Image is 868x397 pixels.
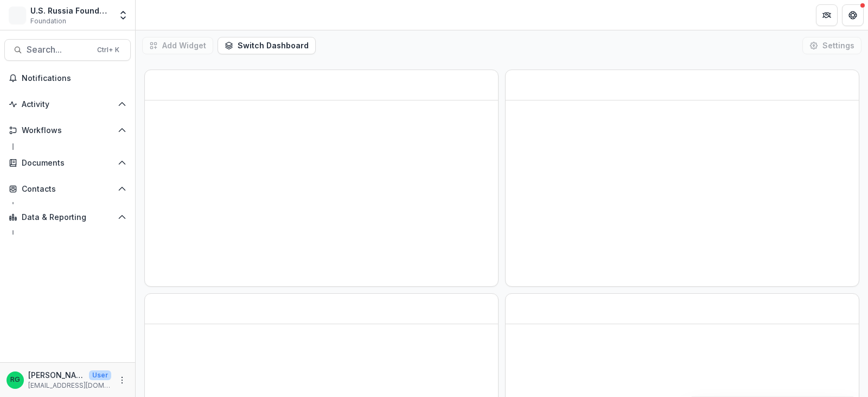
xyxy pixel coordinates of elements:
button: Partners [816,4,838,26]
span: Foundation [30,16,66,26]
span: Contacts [22,185,113,194]
p: User [89,370,111,380]
div: Ruslan Garipov [10,376,20,383]
button: Add Widget [142,37,213,54]
span: Workflows [22,126,113,135]
button: Search... [4,39,131,61]
button: Open Contacts [4,180,131,198]
button: Open Documents [4,154,131,172]
span: Documents [22,159,113,168]
button: Open entity switcher [116,4,131,26]
button: Open Activity [4,96,131,113]
button: Open Workflows [4,122,131,139]
button: Notifications [4,70,131,87]
nav: breadcrumb [140,7,186,23]
div: U.S. Russia Foundation [30,5,111,16]
span: Data & Reporting [22,213,113,222]
button: Switch Dashboard [218,37,316,54]
button: Get Help [842,4,864,26]
button: More [116,374,129,387]
div: Ctrl + K [95,44,122,56]
p: [PERSON_NAME] [28,369,85,381]
button: Settings [802,37,861,54]
p: [EMAIL_ADDRESS][DOMAIN_NAME] [28,381,111,390]
span: Notifications [22,74,126,83]
span: Search... [27,45,91,55]
span: Activity [22,100,113,109]
button: Open Data & Reporting [4,209,131,226]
